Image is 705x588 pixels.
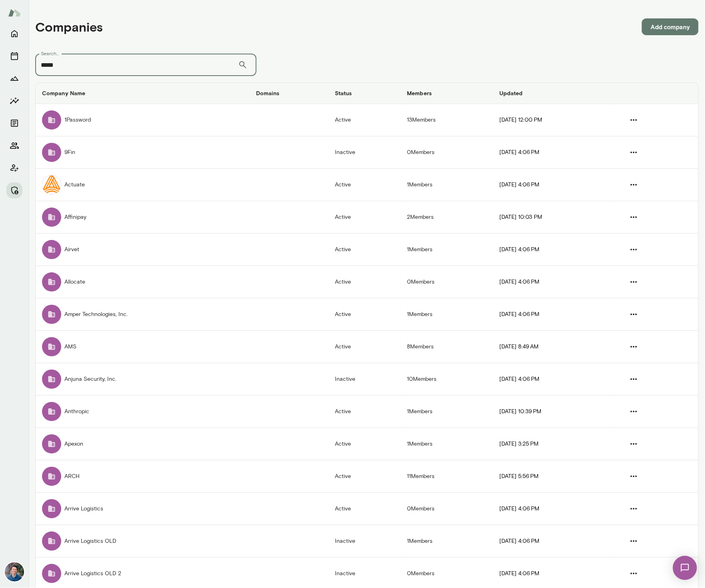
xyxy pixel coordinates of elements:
[6,70,22,86] button: Growth Plan
[36,493,250,525] td: Arrive Logistics
[36,234,250,266] td: Airvet
[328,460,401,493] td: Active
[6,93,22,109] button: Insights
[5,562,24,582] img: Alex Yu
[401,363,493,396] td: 10 Members
[328,104,401,136] td: Active
[328,266,401,298] td: Active
[6,182,22,198] button: Manage
[401,493,493,525] td: 0 Members
[401,136,493,169] td: 0 Members
[328,493,401,525] td: Active
[401,396,493,428] td: 1 Members
[499,89,608,97] h6: Updated
[493,234,615,266] td: [DATE] 4:06 PM
[35,19,103,34] h4: Companies
[493,201,615,234] td: [DATE] 10:03 PM
[8,5,21,20] img: Mento
[328,136,401,169] td: Inactive
[493,396,615,428] td: [DATE] 10:39 PM
[36,363,250,396] td: Anjuna Security, Inc.
[493,493,615,525] td: [DATE] 4:06 PM
[493,266,615,298] td: [DATE] 4:06 PM
[256,89,322,97] h6: Domains
[36,266,250,298] td: Allocate
[493,298,615,331] td: [DATE] 4:06 PM
[401,428,493,460] td: 1 Members
[328,234,401,266] td: Active
[493,136,615,169] td: [DATE] 4:06 PM
[328,331,401,363] td: Active
[328,201,401,234] td: Active
[328,298,401,331] td: Active
[6,48,22,64] button: Sessions
[401,331,493,363] td: 8 Members
[493,428,615,460] td: [DATE] 3:25 PM
[493,363,615,396] td: [DATE] 4:06 PM
[328,363,401,396] td: Inactive
[328,396,401,428] td: Active
[493,331,615,363] td: [DATE] 8:49 AM
[335,89,394,97] h6: Status
[493,460,615,493] td: [DATE] 5:56 PM
[36,460,250,493] td: ARCH
[6,160,22,176] button: Client app
[6,138,22,154] button: Members
[36,525,250,558] td: Arrive Logistics OLD
[41,50,59,57] label: Search...
[401,201,493,234] td: 2 Members
[401,234,493,266] td: 1 Members
[401,460,493,493] td: 11 Members
[36,396,250,428] td: Anthropic
[42,89,243,97] h6: Company Name
[493,525,615,558] td: [DATE] 4:06 PM
[36,298,250,331] td: Amper Technologies, Inc.
[36,169,250,201] td: Actuate
[401,169,493,201] td: 1 Members
[401,525,493,558] td: 1 Members
[401,104,493,136] td: 13 Members
[36,136,250,169] td: 9Fin
[401,266,493,298] td: 0 Members
[401,298,493,331] td: 1 Members
[36,331,250,363] td: AMS
[36,428,250,460] td: Apexon
[6,115,22,131] button: Documents
[6,26,22,42] button: Home
[642,18,699,35] button: Add company
[328,169,401,201] td: Active
[493,169,615,201] td: [DATE] 4:06 PM
[328,428,401,460] td: Active
[36,104,250,136] td: 1Password
[328,525,401,558] td: Inactive
[493,104,615,136] td: [DATE] 12:00 PM
[36,201,250,234] td: Affinipay
[407,89,486,97] h6: Members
